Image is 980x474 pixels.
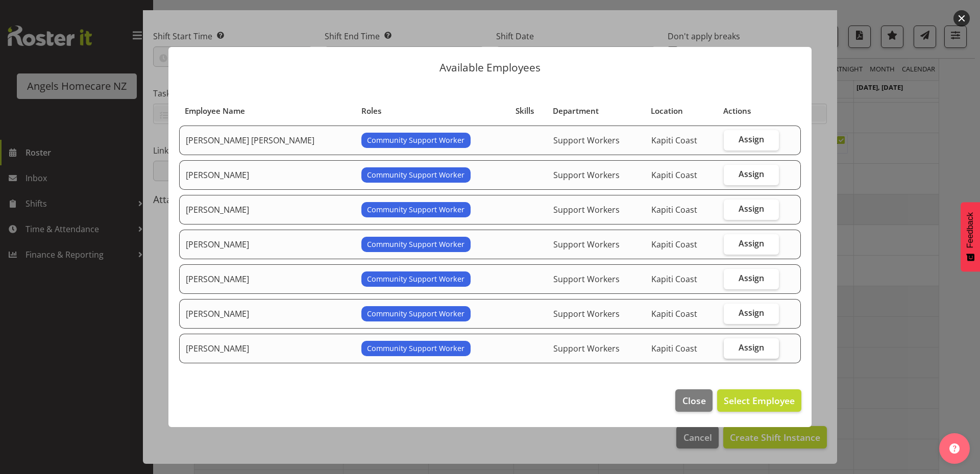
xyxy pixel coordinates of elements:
td: [PERSON_NAME] [179,334,355,363]
span: Kapiti Coast [651,273,697,285]
td: [PERSON_NAME] [179,160,355,190]
span: Community Support Worker [367,239,464,250]
span: Skills [516,105,534,117]
span: Community Support Worker [367,135,464,146]
span: Department [553,105,599,117]
span: Location [651,105,683,117]
span: Employee Name [185,105,245,117]
span: Support Workers [553,273,620,285]
span: Community Support Worker [367,169,464,181]
p: Available Employees [179,62,801,73]
span: Actions [723,105,751,117]
img: help-xxl-2.png [949,443,960,454]
span: Assign [739,342,764,353]
span: Community Support Worker [367,308,464,319]
td: [PERSON_NAME] [179,230,355,259]
span: Assign [739,238,764,248]
td: [PERSON_NAME] [179,195,355,224]
span: Kapiti Coast [651,308,697,319]
span: Kapiti Coast [651,135,697,146]
span: Assign [739,204,764,214]
span: Select Employee [724,394,795,407]
td: [PERSON_NAME] [PERSON_NAME] [179,126,355,155]
td: [PERSON_NAME] [179,264,355,294]
span: Assign [739,134,764,144]
button: Close [675,389,712,412]
span: Assign [739,273,764,283]
span: Roles [361,105,381,117]
span: Support Workers [553,308,620,319]
span: Kapiti Coast [651,169,697,181]
span: Community Support Worker [367,204,464,215]
span: Support Workers [553,169,620,181]
span: Kapiti Coast [651,239,697,250]
span: Community Support Worker [367,273,464,285]
span: Assign [739,169,764,179]
span: Close [682,394,706,407]
button: Feedback - Show survey [961,202,980,271]
span: Community Support Worker [367,343,464,354]
span: Support Workers [553,135,620,146]
span: Assign [739,308,764,318]
td: [PERSON_NAME] [179,299,355,329]
span: Kapiti Coast [651,343,697,354]
span: Feedback [966,212,975,248]
span: Kapiti Coast [651,204,697,215]
span: Support Workers [553,343,620,354]
span: Support Workers [553,204,620,215]
button: Select Employee [717,389,801,412]
span: Support Workers [553,239,620,250]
